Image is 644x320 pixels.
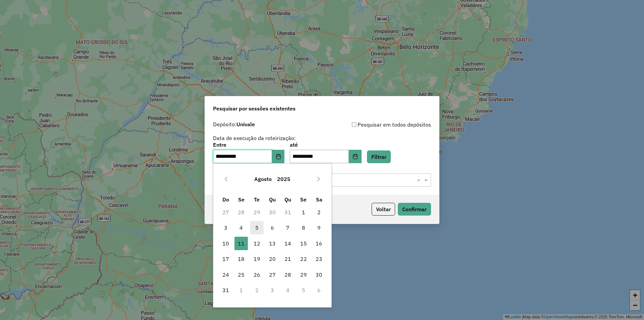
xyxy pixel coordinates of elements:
[280,204,296,220] td: 31
[254,196,260,203] span: Te
[281,268,294,281] span: 28
[221,174,231,184] button: Previous Month
[265,220,280,235] td: 6
[265,267,280,282] td: 27
[284,196,291,203] span: Qu
[249,204,264,220] td: 29
[417,176,423,184] span: Clear all
[280,236,296,251] td: 14
[265,251,280,267] td: 20
[249,236,264,251] td: 12
[311,204,327,220] td: 2
[266,237,279,250] span: 13
[249,282,264,298] td: 2
[218,267,233,282] td: 24
[313,174,324,184] button: Next Month
[218,236,233,251] td: 10
[296,236,311,251] td: 15
[297,221,310,234] span: 8
[281,252,294,266] span: 21
[249,220,264,235] td: 5
[249,251,264,267] td: 19
[372,203,395,216] button: Voltar
[296,204,311,220] td: 1
[296,251,311,267] td: 22
[311,282,327,298] td: 6
[218,220,233,235] td: 3
[250,252,264,266] span: 19
[280,220,296,235] td: 7
[272,150,285,163] button: Choose Date
[233,220,249,235] td: 4
[281,237,294,250] span: 14
[250,268,264,281] span: 26
[280,282,296,298] td: 4
[218,204,233,220] td: 27
[398,203,431,216] button: Confirmar
[265,204,280,220] td: 30
[297,252,310,266] span: 22
[265,236,280,251] td: 13
[311,251,327,267] td: 23
[238,196,245,203] span: Se
[296,267,311,282] td: 29
[297,268,310,281] span: 29
[234,237,248,250] span: 11
[312,252,326,266] span: 23
[296,282,311,298] td: 5
[218,251,233,267] td: 17
[219,237,232,250] span: 10
[265,282,280,298] td: 3
[266,268,279,281] span: 27
[312,237,326,250] span: 16
[297,237,310,250] span: 15
[234,252,248,266] span: 18
[249,267,264,282] td: 26
[213,134,296,142] label: Data de execução da roteirização:
[274,171,293,187] button: Choose Year
[266,252,279,266] span: 20
[322,121,431,129] div: Pesquisar em todos depósitos
[213,141,284,149] label: Entre
[316,196,322,203] span: Sa
[312,221,326,234] span: 9
[252,171,274,187] button: Choose Month
[290,141,361,149] label: até
[281,221,294,234] span: 7
[213,120,255,128] label: Depósito:
[219,283,232,297] span: 31
[234,268,248,281] span: 25
[266,221,279,234] span: 6
[311,236,327,251] td: 16
[236,121,255,128] strong: Univale
[222,196,229,203] span: Do
[213,163,332,307] div: Choose Date
[311,220,327,235] td: 9
[280,267,296,282] td: 28
[296,220,311,235] td: 8
[219,268,232,281] span: 24
[233,204,249,220] td: 28
[233,236,249,251] td: 11
[218,282,233,298] td: 31
[349,150,362,163] button: Choose Date
[250,237,264,250] span: 12
[367,150,391,163] button: Filtrar
[233,282,249,298] td: 1
[219,221,232,234] span: 3
[233,267,249,282] td: 25
[300,196,307,203] span: Se
[219,252,232,266] span: 17
[213,104,296,112] span: Pesquisar por sessões existentes
[312,205,326,219] span: 2
[312,268,326,281] span: 30
[269,196,276,203] span: Qu
[297,205,310,219] span: 1
[280,251,296,267] td: 21
[311,267,327,282] td: 30
[234,221,248,234] span: 4
[250,221,264,234] span: 5
[233,251,249,267] td: 18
